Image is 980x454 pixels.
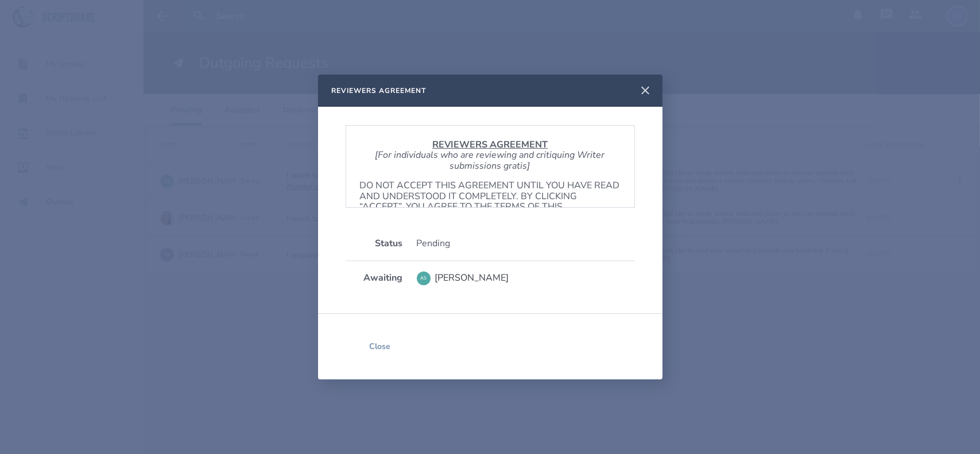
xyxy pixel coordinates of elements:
div: Status [346,238,403,249]
div: Pending [417,238,635,249]
p: DO NOT ACCEPT THIS AGREEMENT UNTIL YOU HAVE READ AND UNDERSTOOD IT COMPLETELY. BY CLICKING “ACCEP... [360,180,621,223]
div: AS [417,271,431,285]
a: AS[PERSON_NAME] [417,266,635,291]
h2: Reviewers Agreement [332,86,427,95]
div: [PERSON_NAME] [435,273,509,283]
p: REVIEWERS AGREEMENT [360,139,621,150]
p: [For individuals who are reviewing and critiquing Writer submissions gratis] [360,150,621,171]
div: Awaiting [346,273,403,283]
button: Close [346,332,415,361]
